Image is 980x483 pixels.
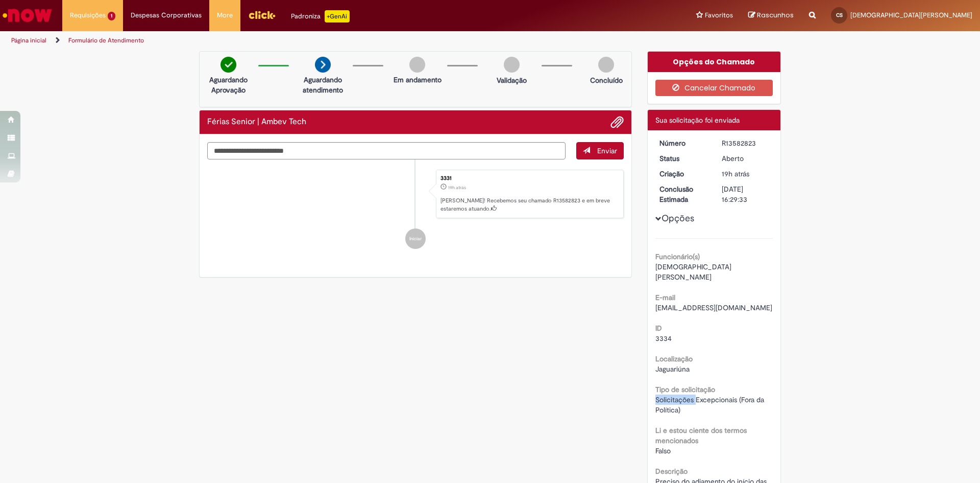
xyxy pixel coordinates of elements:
[655,446,671,455] span: Falso
[722,169,749,178] time: 30/09/2025 16:29:30
[722,138,769,148] div: R13582823
[207,159,624,260] ul: Histórico de tíquete
[652,153,715,164] dt: Status
[1,5,54,26] img: ServiceNow
[597,146,617,155] span: Enviar
[722,169,749,178] span: 19h atrás
[655,324,662,333] b: ID
[291,10,350,22] div: Padroniza
[220,57,236,73] img: check-circle-green.png
[440,175,618,181] div: 3331
[722,153,769,164] div: Aberto
[655,354,693,363] b: Localização
[440,197,618,213] p: [PERSON_NAME]! Recebemos seu chamado R13582823 e em breve estaremos atuando.
[70,10,106,20] span: Requisições
[504,57,520,73] img: img-circle-grey.png
[705,10,733,20] span: Favoritos
[207,170,624,219] li: 3331
[11,36,46,44] a: Página inicial
[757,10,794,20] span: Rascunhos
[497,75,527,85] p: Validação
[409,57,425,73] img: img-circle-grey.png
[131,10,202,20] span: Despesas Corporativas
[68,36,144,44] a: Formulário de Atendimento
[722,169,769,179] div: 30/09/2025 16:29:30
[108,12,115,20] span: 1
[722,184,769,204] div: [DATE] 16:29:33
[217,10,233,20] span: More
[576,142,624,159] button: Enviar
[207,118,306,127] h2: Férias Senior | Ambev Tech Histórico de tíquete
[204,75,253,95] p: Aguardando Aprovação
[652,138,715,148] dt: Número
[315,57,331,73] img: arrow-next.png
[394,75,442,85] p: Em andamento
[655,80,773,96] button: Cancelar Chamado
[655,293,675,302] b: E-mail
[207,142,566,159] textarea: Digite sua mensagem aqui...
[850,11,972,19] span: [DEMOGRAPHIC_DATA][PERSON_NAME]
[655,364,690,374] span: Jaguariúna
[652,169,715,179] dt: Criação
[648,52,781,72] div: Opções do Chamado
[655,262,731,282] span: [DEMOGRAPHIC_DATA][PERSON_NAME]
[248,7,276,22] img: click_logo_yellow_360x200.png
[655,303,772,312] span: [EMAIL_ADDRESS][DOMAIN_NAME]
[655,334,672,343] span: 3334
[655,116,740,125] span: Sua solicitação foi enviada
[748,11,794,20] a: Rascunhos
[598,57,614,73] img: img-circle-grey.png
[448,185,466,191] span: 19h atrás
[655,395,766,415] span: Solicitações Excepcionais (Fora da Política)
[610,116,624,129] button: Adicionar anexos
[655,467,688,476] b: Descrição
[590,75,623,85] p: Concluído
[298,75,348,95] p: Aguardando atendimento
[655,385,715,394] b: Tipo de solicitação
[655,252,700,261] b: Funcionário(s)
[836,12,843,18] span: CS
[655,426,747,445] b: Li e estou ciente dos termos mencionados
[8,31,646,50] ul: Trilhas de página
[448,185,466,191] time: 30/09/2025 16:29:30
[652,184,715,204] dt: Conclusão Estimada
[325,10,350,22] p: +GenAi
